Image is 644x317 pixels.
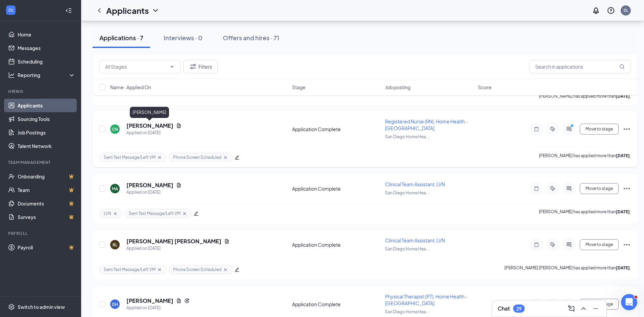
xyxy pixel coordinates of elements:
div: 29 [516,306,522,312]
b: [DATE] [616,209,630,214]
svg: Ellipses [623,185,631,193]
svg: Analysis [8,72,15,78]
div: Application Complete [292,241,381,248]
span: LVN [104,211,111,216]
div: CN [112,126,118,132]
h5: [PERSON_NAME] [126,122,173,129]
div: Applied on [DATE] [126,304,190,311]
h5: [PERSON_NAME] [PERSON_NAME] [126,238,221,245]
svg: Minimize [592,304,600,313]
svg: Cross [223,155,228,160]
button: ChevronUp [578,303,589,314]
a: Sourcing Tools [18,112,75,126]
svg: Note [532,242,541,247]
div: Application Complete [292,126,381,132]
button: Move to stage [580,183,619,194]
span: Phone Screen Scheduled [173,267,221,272]
a: Applicants [18,99,75,112]
span: San Diego Home Hea ... [385,309,430,314]
div: DH [112,301,118,307]
div: Applications · 7 [99,33,143,42]
div: Interviews · 0 [164,33,202,42]
span: San Diego Home Hea ... [385,246,430,251]
svg: ComposeMessage [567,304,575,313]
span: edit [235,155,239,160]
a: PayrollCrown [18,241,75,254]
span: San Diego Home Hea ... [385,190,430,195]
a: Talent Network [18,139,75,153]
p: [PERSON_NAME] has applied more than . [539,153,631,162]
span: Registered Nurse (RN), Home Health - [GEOGRAPHIC_DATA] [385,118,468,131]
svg: Note [532,186,541,191]
div: [PERSON_NAME] [130,107,169,118]
div: Offers and hires · 71 [223,33,279,42]
div: RL [113,242,117,248]
svg: WorkstreamLogo [7,7,14,14]
svg: Document [176,182,182,188]
input: Search in applications [529,60,631,73]
a: TeamCrown [18,183,75,197]
svg: Cross [157,155,162,160]
div: Applied on [DATE] [126,189,182,196]
b: [DATE] [616,265,630,270]
svg: ChevronLeft [95,6,103,15]
svg: ChevronDown [151,6,160,15]
svg: ActiveChat [565,186,573,191]
a: OnboardingCrown [18,170,75,183]
svg: Cross [113,211,118,216]
span: Clinical Team Assistant, LVN [385,237,445,243]
b: [DATE] [616,153,630,158]
span: Stage [292,84,306,91]
svg: ActiveTag [549,186,557,191]
svg: Filter [189,63,197,71]
div: Applied on [DATE] [126,245,230,252]
span: Sent Text Message/Left VM [104,267,156,272]
div: Reporting [18,72,76,78]
svg: ChevronDown [169,64,175,69]
svg: Collapse [65,7,72,14]
a: Messages [18,41,75,55]
div: MA [112,186,118,192]
div: SL [623,7,628,13]
a: SurveysCrown [18,210,75,224]
svg: Settings [8,303,15,310]
svg: Document [176,123,182,128]
span: Sent Text Message/Left VM [104,154,156,160]
svg: QuestionInfo [607,6,615,15]
svg: Document [224,239,230,244]
p: [PERSON_NAME] [PERSON_NAME] has applied more than . [504,265,631,274]
svg: Notifications [592,6,600,15]
button: Filter Filters [183,60,218,73]
span: San Diego Home Hea ... [385,134,430,139]
svg: ActiveTag [549,126,557,132]
span: edit [235,267,239,272]
span: Name · Applied On [110,84,151,91]
svg: Note [532,126,541,132]
span: Physical Therapist (PT), Home Health - [GEOGRAPHIC_DATA] [385,293,468,306]
a: Home [18,28,75,41]
svg: ChevronUp [579,304,588,313]
div: Application Complete [292,185,381,192]
svg: Cross [182,211,187,216]
iframe: Intercom live chat [621,294,637,310]
button: Move to stage [580,239,619,250]
div: Applied on [DATE] [126,129,182,136]
svg: PrimaryDot [569,124,577,129]
div: Application Complete [292,301,381,308]
div: Payroll [8,230,74,236]
p: [PERSON_NAME] has applied more than . [539,209,631,218]
svg: ActiveTag [549,242,557,247]
svg: Ellipses [623,125,631,133]
svg: Cross [223,267,228,272]
h1: Applicants [106,5,149,16]
a: Scheduling [18,55,75,68]
input: All Stages [105,63,167,70]
a: DocumentsCrown [18,197,75,210]
button: Move to stage [580,299,619,310]
svg: ActiveChat [565,242,573,247]
h3: Chat [498,305,510,312]
a: Job Postings [18,126,75,139]
svg: Reapply [184,298,190,303]
div: Hiring [8,89,74,94]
